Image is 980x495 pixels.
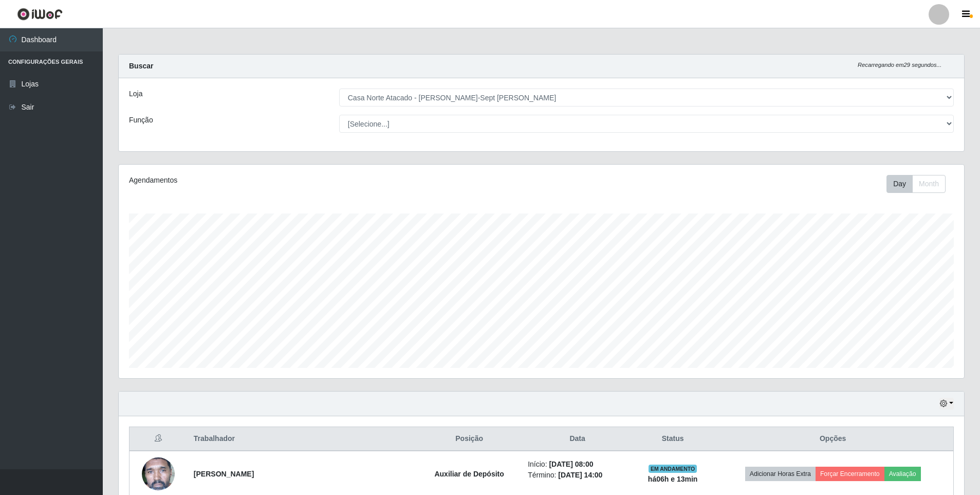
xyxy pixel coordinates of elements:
strong: [PERSON_NAME] [194,470,254,478]
th: Data [522,427,633,451]
li: Término: [528,470,627,481]
button: Avaliação [884,467,921,481]
button: Day [886,175,913,193]
time: [DATE] 14:00 [558,471,602,479]
i: Recarregando em 29 segundos... [858,62,941,68]
button: Month [912,175,946,193]
div: First group [886,175,946,193]
button: Forçar Encerramento [816,467,884,481]
label: Função [129,115,153,126]
label: Loja [129,89,142,99]
strong: Auxiliar de Depósito [434,470,504,478]
th: Status [633,427,712,451]
strong: há 06 h e 13 min [648,475,698,483]
strong: Buscar [129,62,153,70]
th: Opções [712,427,953,451]
th: Posição [417,427,522,451]
li: Início: [528,459,627,470]
th: Trabalhador [188,427,417,451]
button: Adicionar Horas Extra [745,467,816,481]
div: Agendamentos [129,175,464,186]
div: Toolbar with button groups [886,175,954,193]
span: EM ANDAMENTO [649,465,697,473]
img: CoreUI Logo [17,8,63,21]
time: [DATE] 08:00 [549,460,593,468]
